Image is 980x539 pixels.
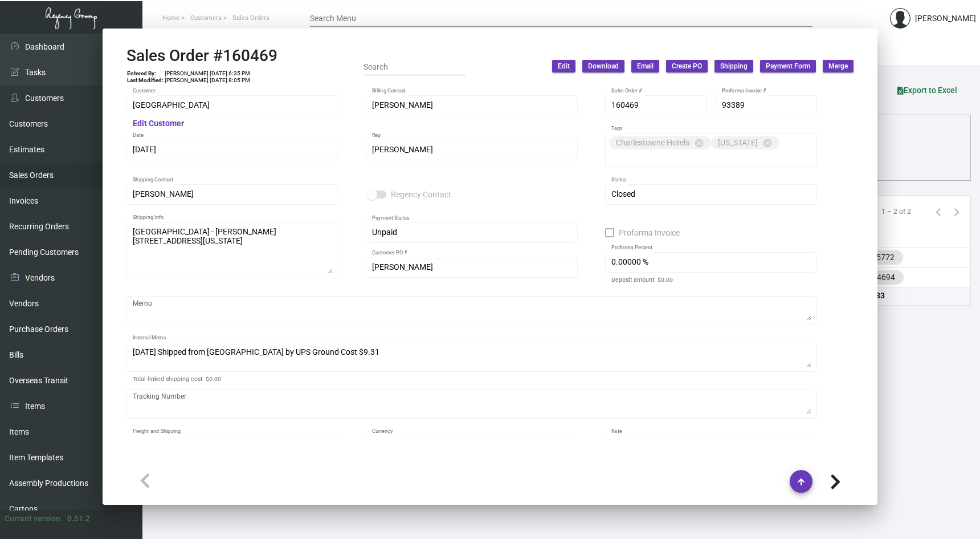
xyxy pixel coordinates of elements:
[948,202,966,221] button: Next page
[133,376,221,383] mat-hint: Total linked shipping cost: $0.00
[760,60,816,72] button: Payment Form
[762,138,773,148] mat-icon: cancel
[164,70,251,77] td: [PERSON_NAME] [DATE] 6:35 PM
[5,513,63,525] div: Current version:
[611,189,635,198] span: Closed
[666,60,708,72] button: Create PO
[672,62,702,71] span: Create PO
[133,119,184,128] mat-hint: Edit Customer
[372,228,397,237] span: Unpaid
[929,202,948,221] button: Previous page
[897,86,957,95] span: Export to Excel
[766,62,810,71] span: Payment Form
[552,60,575,72] button: Edit
[190,14,222,22] span: Customers
[711,136,779,149] mat-chip: [US_STATE]
[720,62,748,71] span: Shipping
[126,70,164,77] td: Entered By:
[609,136,711,149] mat-chip: Charlestowne Hotels
[162,14,179,22] span: Home
[126,46,277,66] h2: Sales Order #160469
[588,62,619,71] span: Download
[890,8,910,29] img: admin@bootstrapmaster.com
[558,62,570,71] span: Edit
[915,13,976,25] div: [PERSON_NAME]
[881,206,911,217] div: 1 – 2 of 2
[391,188,451,201] span: Regency Contact
[637,62,654,71] span: Email
[828,62,848,71] span: Merge
[631,60,659,72] button: Email
[694,138,704,148] mat-icon: cancel
[164,77,251,84] td: [PERSON_NAME] [DATE] 8:05 PM
[619,226,680,240] span: Proforma Invoice
[67,513,90,525] div: 0.51.2
[582,60,624,72] button: Download
[714,60,753,72] button: Shipping
[823,60,854,72] button: Merge
[232,14,269,22] span: Sales Orders
[611,277,673,283] mat-hint: Deposit amount: $0.00
[126,77,164,84] td: Last Modified:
